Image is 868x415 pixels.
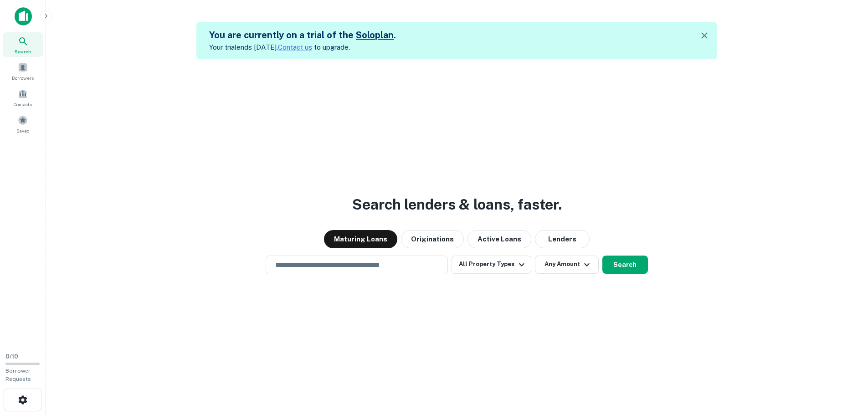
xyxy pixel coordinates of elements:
button: All Property Types [452,256,531,274]
button: Any Amount [535,256,599,274]
iframe: Chat Widget [822,342,868,386]
a: Search [3,32,43,57]
span: Search [15,48,31,55]
span: Borrowers [12,74,34,82]
span: 0 / 10 [5,353,18,360]
button: Maturing Loans [324,230,397,248]
p: Your trial ends [DATE]. to upgrade. [209,42,396,53]
a: Borrowers [3,59,43,83]
a: Soloplan [356,30,394,41]
h3: Search lenders & loans, faster. [352,194,562,215]
button: Search [602,256,648,274]
button: Originations [401,230,464,248]
img: capitalize-icon.png [15,7,32,26]
button: Lenders [535,230,590,248]
span: Contacts [14,101,32,108]
a: Contacts [3,85,43,110]
span: Borrower Requests [5,368,31,382]
h5: You are currently on a trial of the . [209,28,396,42]
span: Saved [16,127,30,134]
button: Active Loans [467,230,531,248]
a: Contact us [278,43,312,51]
a: Saved [3,112,43,136]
